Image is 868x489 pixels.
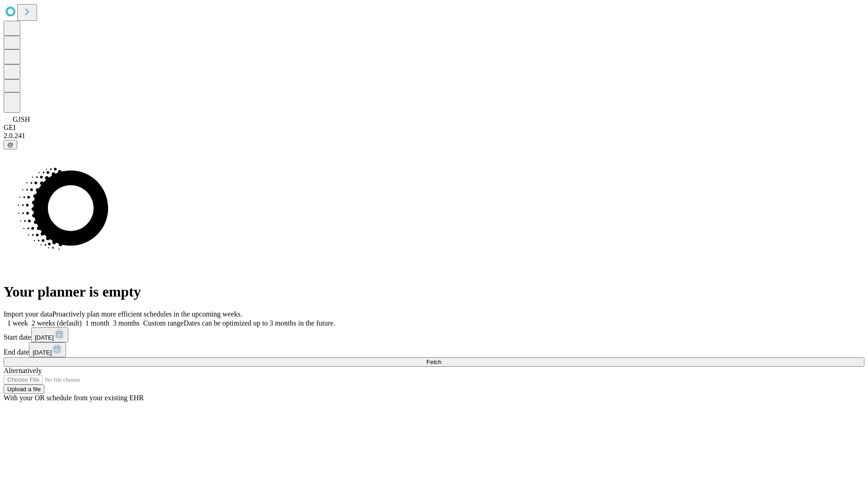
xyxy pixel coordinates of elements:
h1: Your planner is empty [4,283,864,300]
span: Alternatively [4,367,42,374]
div: GEI [4,124,864,132]
span: 3 months [113,319,140,327]
div: Start date [4,327,864,342]
span: [DATE] [33,349,52,356]
button: Upload a file [4,384,44,394]
div: End date [4,342,864,357]
span: 2 weeks (default) [32,319,82,327]
span: [DATE] [35,334,54,341]
span: Custom range [143,319,184,327]
span: With your OR schedule from your existing EHR [4,394,144,402]
button: @ [4,140,17,149]
span: GJSH [13,115,30,123]
span: Dates can be optimized up to 3 months in the future. [184,319,335,327]
span: @ [7,141,14,148]
span: 1 week [7,319,28,327]
button: Fetch [4,357,864,367]
div: 2.0.241 [4,132,864,140]
span: Import your data [4,310,52,318]
span: Fetch [426,359,441,365]
span: 1 month [85,319,109,327]
button: [DATE] [31,327,68,342]
button: [DATE] [29,342,66,357]
span: Proactively plan more efficient schedules in the upcoming weeks. [52,310,242,318]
